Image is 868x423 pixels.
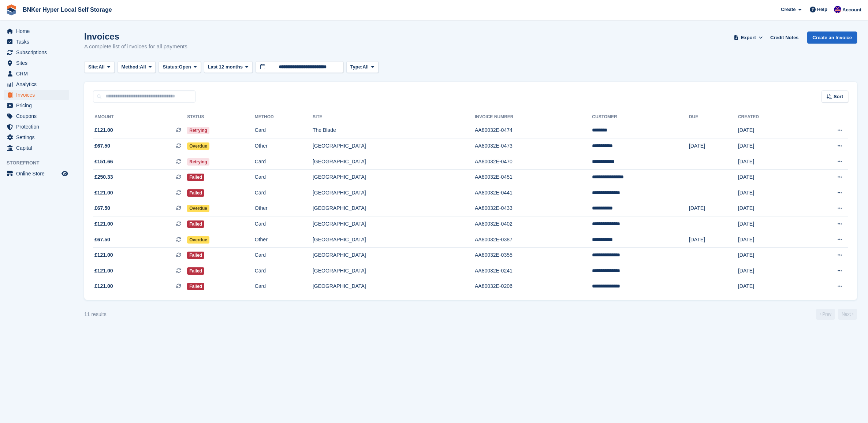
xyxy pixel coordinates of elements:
[255,263,313,279] td: Card
[4,47,69,57] a: menu
[689,111,738,123] th: Due
[816,309,835,320] a: Previous
[187,111,255,123] th: Status
[475,248,592,263] td: AA80032E-0355
[838,309,857,320] a: Next
[475,232,592,248] td: AA80032E-0387
[834,93,843,100] span: Sort
[475,138,592,154] td: AA80032E-0473
[4,90,69,100] a: menu
[313,154,475,170] td: [GEOGRAPHIC_DATA]
[807,31,857,44] a: Create an Invoice
[94,126,113,134] span: £121.00
[6,4,17,15] img: stora-icon-8386f47178a22dfd0bd8f6a31ec36ba5ce8667c1dd55bd0f319d3a0aa187defe.svg
[475,279,592,294] td: AA80032E-0206
[84,42,187,51] p: A complete list of invoices for all payments
[738,154,802,170] td: [DATE]
[313,170,475,185] td: [GEOGRAPHIC_DATA]
[16,79,60,89] span: Analytics
[4,79,69,89] a: menu
[834,6,841,13] img: David Fricker
[313,232,475,248] td: [GEOGRAPHIC_DATA]
[187,158,209,166] span: Retrying
[738,263,802,279] td: [DATE]
[738,248,802,263] td: [DATE]
[94,220,113,228] span: £121.00
[16,37,60,47] span: Tasks
[208,63,243,71] span: Last 12 months
[738,123,802,138] td: [DATE]
[16,68,60,79] span: CRM
[313,111,475,123] th: Site
[4,143,69,153] a: menu
[98,63,105,71] span: All
[475,185,592,201] td: AA80032E-0441
[4,132,69,142] a: menu
[475,263,592,279] td: AA80032E-0241
[689,201,738,216] td: [DATE]
[4,68,69,79] a: menu
[16,132,60,142] span: Settings
[475,201,592,216] td: AA80032E-0433
[4,100,69,111] a: menu
[255,248,313,263] td: Card
[255,138,313,154] td: Other
[475,111,592,123] th: Invoice Number
[689,232,738,248] td: [DATE]
[187,205,209,212] span: Overdue
[4,37,69,47] a: menu
[159,61,201,73] button: Status: Open
[255,185,313,201] td: Card
[187,236,209,244] span: Overdue
[4,111,69,121] a: menu
[94,251,113,259] span: £121.00
[187,283,204,290] span: Failed
[94,267,113,275] span: £121.00
[313,279,475,294] td: [GEOGRAPHIC_DATA]
[313,138,475,154] td: [GEOGRAPHIC_DATA]
[163,63,179,71] span: Status:
[313,216,475,232] td: [GEOGRAPHIC_DATA]
[255,216,313,232] td: Card
[187,142,209,150] span: Overdue
[94,236,110,244] span: £67.50
[187,220,204,228] span: Failed
[84,311,107,318] div: 11 results
[16,122,60,132] span: Protection
[255,201,313,216] td: Other
[738,185,802,201] td: [DATE]
[84,31,187,41] h1: Invoices
[4,168,69,179] a: menu
[16,58,60,68] span: Sites
[475,170,592,185] td: AA80032E-0451
[741,34,756,41] span: Export
[94,158,113,166] span: £151.66
[781,6,796,13] span: Create
[16,143,60,153] span: Capital
[84,61,115,73] button: Site: All
[255,232,313,248] td: Other
[842,6,861,14] span: Account
[313,201,475,216] td: [GEOGRAPHIC_DATA]
[187,174,204,181] span: Failed
[16,111,60,121] span: Coupons
[255,170,313,185] td: Card
[94,189,113,197] span: £121.00
[255,111,313,123] th: Method
[738,232,802,248] td: [DATE]
[16,90,60,100] span: Invoices
[4,122,69,132] a: menu
[140,63,146,71] span: All
[4,58,69,68] a: menu
[60,169,69,178] a: Preview store
[350,63,363,71] span: Type:
[94,142,110,150] span: £67.50
[16,47,60,57] span: Subscriptions
[187,189,204,197] span: Failed
[362,63,369,71] span: All
[94,204,110,212] span: £67.50
[4,26,69,36] a: menu
[313,248,475,263] td: [GEOGRAPHIC_DATA]
[16,168,60,179] span: Online Store
[592,111,689,123] th: Customer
